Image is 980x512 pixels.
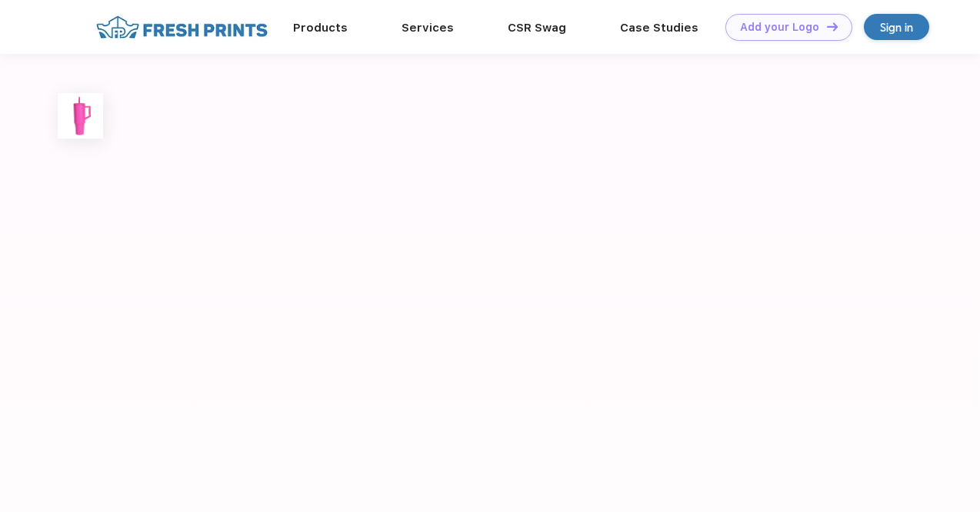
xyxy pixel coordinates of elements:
img: DT [827,22,838,31]
img: func=resize&h=100 [58,93,103,139]
a: Services [402,21,454,35]
a: CSR Swag [508,21,566,35]
div: Sign in [880,18,913,36]
a: Sign in [864,14,929,40]
img: fo%20logo%202.webp [92,14,272,41]
div: Add your Logo [740,21,819,34]
a: Products [293,21,348,35]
